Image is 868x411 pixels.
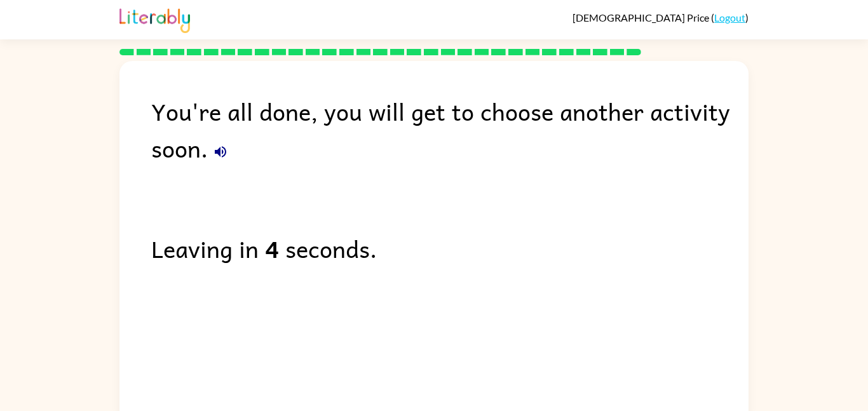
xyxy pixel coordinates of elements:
b: 4 [265,230,279,267]
div: Leaving in seconds. [151,230,749,267]
div: You're all done, you will get to choose another activity soon. [151,93,749,166]
div: ( ) [573,11,749,24]
span: [DEMOGRAPHIC_DATA] Price [573,11,711,24]
a: Logout [714,11,745,24]
img: Literably [119,5,190,33]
